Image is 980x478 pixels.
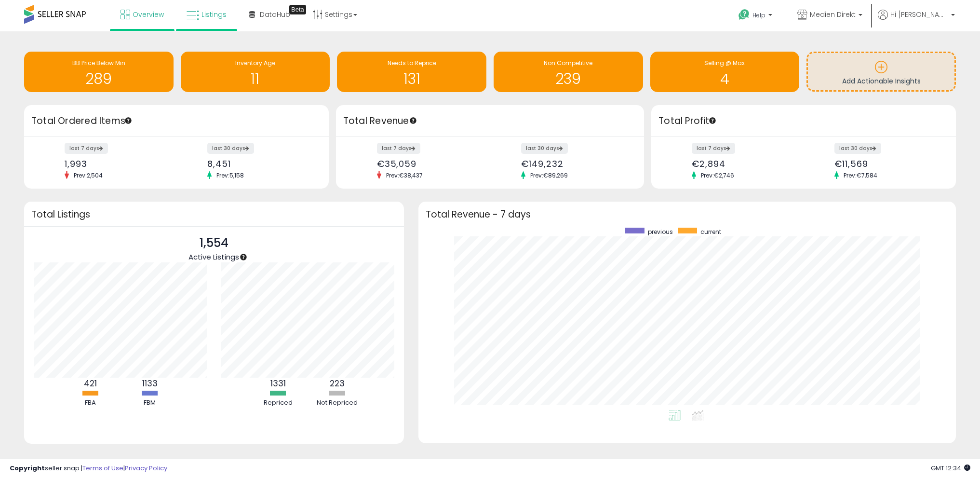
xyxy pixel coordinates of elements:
span: Medien Direkt [810,10,856,19]
h3: Total Profit [658,114,949,128]
div: Tooltip anchor [239,253,248,261]
label: last 30 days [521,143,568,154]
i: Get Help [738,9,750,21]
a: Add Actionable Insights [808,53,954,90]
span: 2025-09-9 12:34 GMT [931,464,970,473]
a: Selling @ Max 4 [650,52,800,92]
span: current [700,228,721,236]
h1: 239 [498,71,638,87]
div: €35,059 [377,159,483,169]
span: Prev: €89,269 [525,171,573,179]
h3: Total Ordered Items [31,114,322,128]
h3: Total Revenue [343,114,637,128]
p: 1,554 [188,234,239,252]
span: Inventory Age [235,59,275,67]
span: Prev: €2,746 [696,171,739,179]
span: Overview [133,10,164,19]
span: DataHub [260,10,290,19]
label: last 7 days [65,143,108,154]
h1: 11 [186,71,325,87]
div: FBA [62,398,120,408]
span: Prev: €7,584 [839,171,882,179]
span: Add Actionable Insights [842,76,921,86]
a: Terms of Use [82,464,123,473]
a: Inventory Age 11 [181,52,330,92]
label: last 7 days [692,143,735,154]
span: Prev: 5,158 [212,171,249,179]
div: Tooltip anchor [124,116,133,125]
a: Needs to Reprice 131 [337,52,486,92]
div: Not Repriced [309,398,366,408]
div: FBM [121,398,179,408]
a: Privacy Policy [125,464,167,473]
span: Prev: 2,504 [69,171,107,179]
a: Help [731,1,782,31]
div: €2,894 [692,159,796,169]
h1: 131 [342,71,482,87]
b: 1331 [270,378,286,389]
label: last 30 days [207,143,254,154]
span: BB Price Below Min [72,59,125,67]
b: 1133 [142,378,158,389]
div: €11,569 [834,159,939,169]
div: €149,232 [521,159,627,169]
a: Hi [PERSON_NAME] [878,10,955,31]
span: Hi [PERSON_NAME] [890,10,948,19]
a: BB Price Below Min 289 [24,52,174,92]
strong: Copyright [10,464,45,473]
h1: 4 [655,71,795,87]
span: Prev: €38,437 [381,171,428,179]
div: seller snap | | [10,464,167,473]
div: Tooltip anchor [708,116,717,125]
span: Needs to Reprice [388,59,436,67]
h3: Total Listings [31,211,397,218]
b: 421 [84,378,97,389]
span: Help [752,11,765,19]
div: Tooltip anchor [409,116,417,125]
div: 8,451 [207,159,312,169]
span: previous [648,228,673,236]
a: Non Competitive 239 [494,52,643,92]
h1: 289 [29,71,169,87]
span: Selling @ Max [704,59,745,67]
div: Tooltip anchor [289,5,306,14]
b: 223 [330,378,345,389]
div: 1,993 [65,159,169,169]
div: Repriced [249,398,307,408]
label: last 30 days [834,143,881,154]
h3: Total Revenue - 7 days [426,211,949,218]
span: Non Competitive [544,59,592,67]
span: Listings [201,10,227,19]
label: last 7 days [377,143,420,154]
span: Active Listings [188,252,239,262]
